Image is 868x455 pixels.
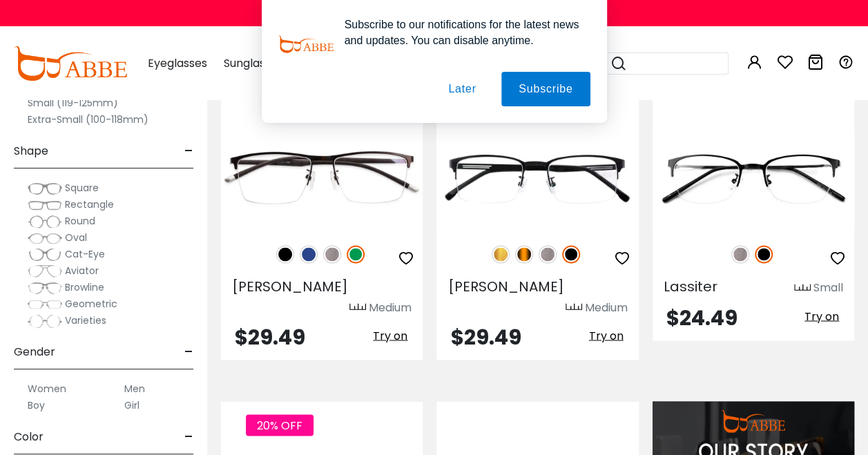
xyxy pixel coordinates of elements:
[447,277,563,296] span: [PERSON_NAME]
[28,314,62,329] img: Varieties.png
[28,397,45,414] label: Boy
[431,72,493,106] button: Later
[585,327,628,345] button: Try on
[653,128,854,229] img: Black Lassiter - Metal ,Adjust Nose Pads
[373,327,407,343] span: Try on
[589,327,624,343] span: Try on
[28,281,62,295] img: Browline.png
[278,17,334,72] img: notification icon
[804,308,839,324] span: Try on
[14,420,44,454] span: Color
[65,214,95,228] span: Round
[562,245,580,263] img: Black
[28,298,62,311] img: Geometric.png
[124,397,139,414] label: Girl
[666,302,737,332] span: $24.49
[65,313,106,327] span: Varieties
[65,197,114,211] span: Rectangle
[585,299,628,316] div: Medium
[184,135,193,168] span: -
[349,302,366,313] img: size ruler
[501,72,590,106] button: Subscribe
[300,245,318,263] img: Blue
[246,414,314,436] span: 20% OFF
[276,245,294,263] img: Black
[794,283,811,293] img: size ruler
[28,248,62,262] img: Cat-Eye.png
[65,181,99,195] span: Square
[28,215,62,229] img: Round.png
[369,299,412,316] div: Medium
[755,245,773,263] img: Black
[65,264,99,278] span: Aviator
[232,277,348,296] span: [PERSON_NAME]
[65,297,117,311] span: Geometric
[221,128,423,229] img: Green Wyatt - Metal ,Adjust Nose Pads
[334,17,590,48] div: Subscribe to our notifications for the latest news and updates. You can disable anytime.
[235,322,305,351] span: $29.49
[539,245,557,263] img: Gun
[347,245,365,263] img: Green
[65,247,105,261] span: Cat-Eye
[436,128,638,229] img: Black Gabriel - Metal ,Adjust Nose Pads
[492,245,510,263] img: Gold
[515,245,533,263] img: Tortoise
[65,231,87,244] span: Oval
[28,264,62,278] img: Aviator.png
[14,135,48,168] span: Shape
[664,277,717,296] span: Lassiter
[369,327,412,345] button: Try on
[184,420,193,454] span: -
[731,245,749,263] img: Gun
[28,380,66,397] label: Women
[28,198,62,212] img: Rectangle.png
[14,336,55,369] span: Gender
[800,307,843,325] button: Try on
[450,322,521,351] span: $29.49
[65,280,104,294] span: Browline
[566,302,582,313] img: size ruler
[184,336,193,369] span: -
[28,182,62,195] img: Square.png
[28,231,62,245] img: Oval.png
[323,245,341,263] img: Gun
[813,280,843,296] div: Small
[124,380,145,397] label: Men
